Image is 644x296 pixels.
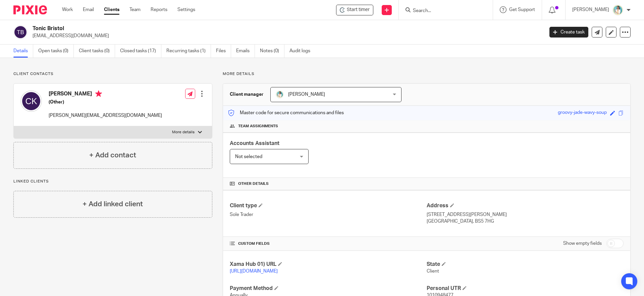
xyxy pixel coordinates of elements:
[166,45,211,58] a: Recurring tasks (1)
[230,91,264,98] h3: Client manager
[216,45,231,58] a: Files
[230,141,279,146] span: Accounts Assistant
[260,45,284,58] a: Notes (0)
[612,5,623,15] img: Koyn.jpg
[549,27,588,38] a: Create task
[427,218,624,225] p: [GEOGRAPHIC_DATA], BS5 7HG
[33,25,438,32] h2: Tonic Bristol
[230,211,427,218] p: Sole Trader
[13,71,212,77] p: Client contacts
[563,240,602,247] label: Show empty fields
[13,179,212,184] p: Linked clients
[427,269,439,274] span: Client
[427,211,624,218] p: [STREET_ADDRESS][PERSON_NAME]
[509,7,535,12] span: Get Support
[49,112,162,119] p: [PERSON_NAME][EMAIL_ADDRESS][DOMAIN_NAME]
[13,5,47,14] img: Pixie
[288,92,325,97] span: [PERSON_NAME]
[95,90,102,97] i: Primary
[223,71,631,77] p: More details
[230,202,427,209] h4: Client type
[230,285,427,292] h4: Payment Method
[276,90,284,98] img: Koyn.jpg
[238,124,278,129] span: Team assignments
[228,109,344,116] p: Master code for secure communications and files
[83,199,143,209] h4: + Add linked client
[38,45,74,58] a: Open tasks (0)
[89,150,136,160] h4: + Add contact
[347,6,370,13] span: Start timer
[427,261,624,268] h4: State
[230,261,427,268] h4: Xama Hub 01) URL
[49,99,162,105] h5: (Other)
[104,6,119,13] a: Clients
[236,45,255,58] a: Emails
[79,45,115,58] a: Client tasks (0)
[238,181,269,187] span: Other details
[13,25,28,39] img: svg%3E
[289,45,315,58] a: Audit logs
[230,269,278,274] a: [URL][DOMAIN_NAME]
[13,45,33,58] a: Details
[336,5,373,15] div: Tonic Bristol
[33,32,539,39] p: [EMAIL_ADDRESS][DOMAIN_NAME]
[572,6,609,13] p: [PERSON_NAME]
[558,109,607,117] div: groovy-jade-wavy-soup
[427,202,624,209] h4: Address
[230,241,427,246] h4: CUSTOM FIELDS
[427,285,624,292] h4: Personal UTR
[412,8,473,14] input: Search
[177,6,195,13] a: Settings
[49,90,162,99] h4: [PERSON_NAME]
[83,6,94,13] a: Email
[172,130,195,135] p: More details
[151,6,167,13] a: Reports
[120,45,161,58] a: Closed tasks (17)
[20,90,42,112] img: svg%3E
[129,6,141,13] a: Team
[62,6,73,13] a: Work
[235,154,262,159] span: Not selected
